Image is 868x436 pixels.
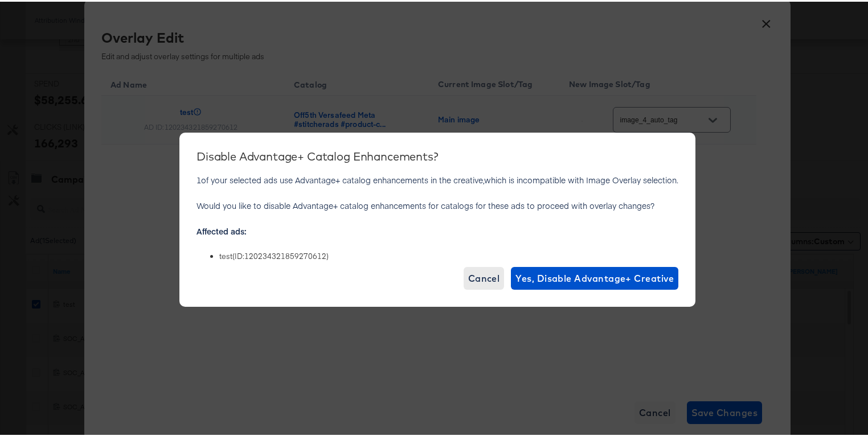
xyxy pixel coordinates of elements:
button: Cancel [464,265,505,288]
li: test (ID: 120234321859270612 ) [219,249,678,260]
p: 1 of your selected ads use Advantage+ catalog enhancements in the creative,which is incompatible ... [196,172,678,184]
p: Would you like to disable Advantage+ catalog enhancements for catalogs for these ads to proceed w... [196,198,678,209]
span: Cancel [468,269,500,285]
strong: Affected ads: [196,224,246,235]
span: Yes, Disable Advantage+ Creative [515,269,674,285]
div: Disable Advantage+ Catalog Enhancements? [196,148,678,162]
button: Yes, Disable Advantage+ Creative [511,265,678,288]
